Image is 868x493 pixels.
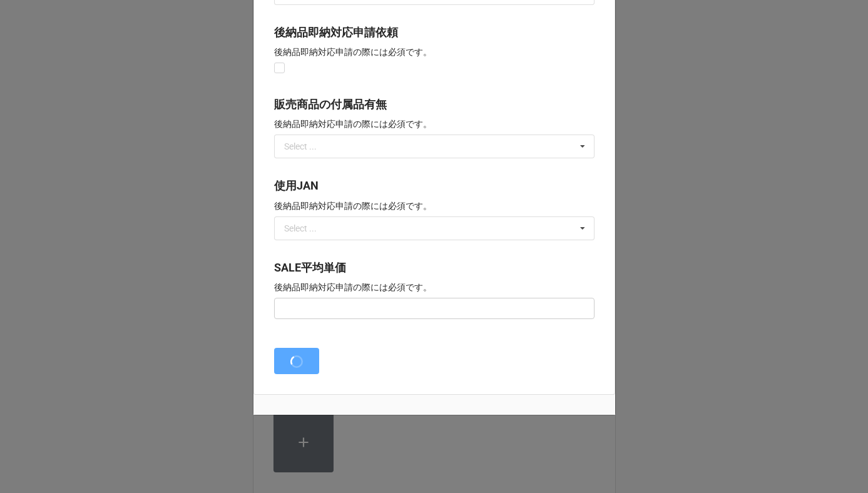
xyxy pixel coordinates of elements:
[274,281,595,293] p: 後納品即納対応申請の際には必須です。
[284,224,317,233] div: Select ...
[274,259,346,277] label: SALE平均単価
[274,96,387,113] label: 販売商品の付属品有無
[274,200,595,212] p: 後納品即納対応申請の際には必須です。
[274,46,595,58] p: 後納品即納対応申請の際には必須です。
[274,177,319,195] label: 使用JAN
[274,118,595,130] p: 後納品即納対応申請の際には必須です。
[284,142,317,151] div: Select ...
[274,24,398,41] label: 後納品即納対応申請依頼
